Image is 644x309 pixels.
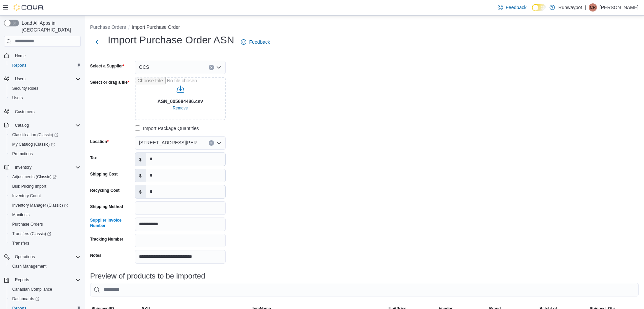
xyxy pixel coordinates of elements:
[9,140,58,148] a: My Catalog (Classic)
[7,201,83,210] a: Inventory Manager (Classic)
[216,65,222,70] button: Open list of options
[12,231,51,236] span: Transfers (Classic)
[90,80,129,85] label: Select or drag a file
[90,24,126,30] button: Purchase Orders
[558,3,582,12] p: Runwaypot
[12,108,37,116] a: Customers
[12,203,68,208] span: Inventory Manager (Classic)
[12,212,29,218] span: Manifests
[7,220,83,229] button: Purchase Orders
[9,295,42,303] a: Dashboards
[15,76,25,82] span: Users
[7,229,83,239] a: Transfers (Classic)
[9,201,81,209] span: Inventory Manager (Classic)
[1,252,83,262] button: Operations
[90,218,132,228] label: Supplier Invoice Number
[12,75,81,83] span: Users
[12,121,81,129] span: Catalog
[9,84,81,92] span: Security Roles
[1,74,83,84] button: Users
[9,94,81,102] span: Users
[90,35,104,49] button: Next
[9,239,81,247] span: Transfers
[9,211,81,219] span: Manifests
[1,163,83,172] button: Inventory
[9,285,55,293] a: Canadian Compliance
[9,150,81,158] span: Promotions
[9,173,59,181] a: Adjustments (Classic)
[12,132,58,138] span: Classification (Classic)
[209,65,214,70] button: Clear input
[170,104,191,112] button: Clear selected files
[9,173,81,181] span: Adjustments (Classic)
[7,239,83,248] button: Transfers
[15,53,26,59] span: Home
[7,84,83,93] button: Security Roles
[9,285,81,293] span: Canadian Compliance
[139,63,149,71] span: OCS
[108,33,234,47] h1: Import Purchase Order ASN
[9,239,32,247] a: Transfers
[90,253,101,258] label: Notes
[7,262,83,271] button: Cash Management
[7,285,83,294] button: Canadian Compliance
[12,163,34,171] button: Inventory
[590,3,596,12] span: CR
[7,149,83,159] button: Promotions
[12,142,55,147] span: My Catalog (Classic)
[12,193,41,199] span: Inventory Count
[90,188,120,193] label: Recycling Cost
[12,75,28,83] button: Users
[9,201,71,209] a: Inventory Manager (Classic)
[12,184,46,189] span: Bulk Pricing Import
[135,153,146,166] label: $
[9,182,81,190] span: Bulk Pricing Import
[9,230,54,238] a: Transfers (Classic)
[9,192,44,200] a: Inventory Count
[90,139,109,144] label: Location
[135,77,226,120] input: Use aria labels when no actual label is in use
[132,24,180,30] button: Import Purchase Order
[12,52,28,60] a: Home
[506,4,526,11] span: Feedback
[7,210,83,220] button: Manifests
[12,86,38,91] span: Security Roles
[12,264,46,269] span: Cash Management
[600,3,639,12] p: [PERSON_NAME]
[12,163,81,171] span: Inventory
[9,262,49,270] a: Cash Management
[209,140,214,146] button: Clear input
[12,151,33,157] span: Promotions
[15,254,35,260] span: Operations
[12,107,81,116] span: Customers
[9,61,29,69] a: Reports
[12,287,52,292] span: Canadian Compliance
[1,107,83,117] button: Customers
[15,109,35,115] span: Customers
[249,39,270,45] span: Feedback
[12,52,81,60] span: Home
[7,130,83,140] a: Classification (Classic)
[9,230,81,238] span: Transfers (Classic)
[19,20,81,33] span: Load All Apps in [GEOGRAPHIC_DATA]
[12,296,39,302] span: Dashboards
[90,236,123,242] label: Tracking Number
[90,204,123,209] label: Shipping Method
[7,93,83,103] button: Users
[589,3,597,12] div: Cody Ray
[9,262,81,270] span: Cash Management
[9,150,36,158] a: Promotions
[135,185,146,198] label: $
[7,191,83,201] button: Inventory Count
[12,253,38,261] button: Operations
[9,295,81,303] span: Dashboards
[15,165,32,170] span: Inventory
[9,220,46,228] a: Purchase Orders
[9,131,81,139] span: Classification (Classic)
[12,174,57,180] span: Adjustments (Classic)
[90,283,639,296] input: This is a search bar. As you type, the results lower in the page will automatically filter.
[12,63,26,68] span: Reports
[9,192,81,200] span: Inventory Count
[14,4,44,11] img: Cova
